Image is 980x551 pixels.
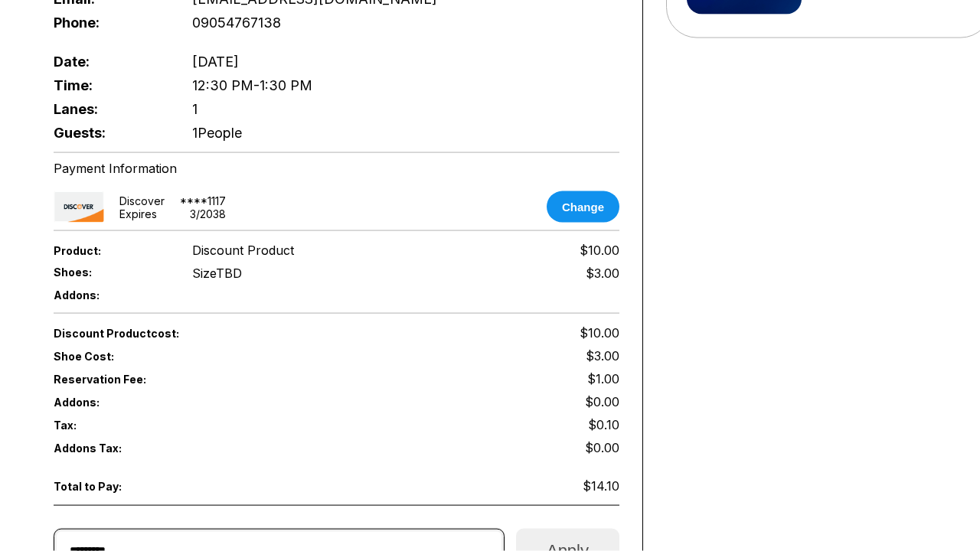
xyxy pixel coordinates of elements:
[192,77,312,93] span: 12:30 PM - 1:30 PM
[54,480,167,493] span: Total to Pay:
[580,243,619,258] span: $10.00
[192,54,239,70] span: [DATE]
[192,125,242,141] span: 1 People
[54,350,167,363] span: Shoe Cost:
[54,327,337,340] span: Discount Product cost:
[54,442,167,455] span: Addons Tax:
[54,54,167,70] span: Date:
[583,478,619,494] span: $14.10
[119,207,157,220] div: Expires
[54,15,167,31] span: Phone:
[585,440,619,455] span: $0.00
[54,161,619,176] div: Payment Information
[586,348,619,364] span: $3.00
[190,207,226,220] div: 3 / 2038
[192,101,198,117] span: 1
[580,325,619,341] span: $10.00
[54,244,167,257] span: Product:
[54,419,167,432] span: Tax:
[547,191,619,223] button: Change
[54,77,167,93] span: Time:
[586,266,619,281] div: $3.00
[54,373,337,386] span: Reservation Fee:
[54,125,167,141] span: Guests:
[587,371,619,386] span: $1.00
[192,266,242,281] div: Size TBD
[585,394,619,409] span: $0.00
[54,396,167,409] span: Addons:
[588,417,619,432] span: $0.10
[54,289,167,302] span: Addons:
[54,266,167,279] span: Shoes:
[54,101,167,117] span: Lanes:
[119,194,165,207] div: discover
[192,243,294,258] span: Discount Product
[54,191,104,223] img: card
[192,15,281,31] span: 09054767138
